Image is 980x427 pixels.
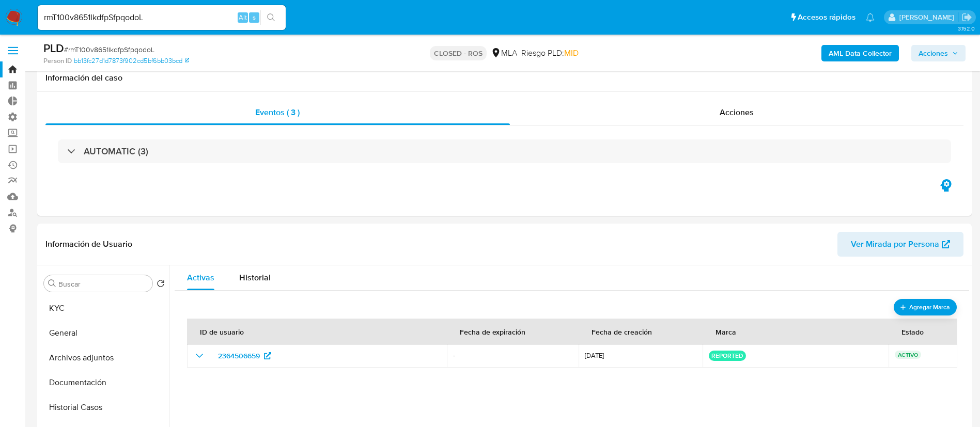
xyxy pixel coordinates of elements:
button: KYC [40,296,169,321]
button: Ver Mirada por Persona [837,232,963,257]
button: General [40,321,169,345]
button: AML Data Collector [821,45,899,61]
h1: Información del caso [45,73,963,83]
input: Buscar usuario o caso... [38,11,286,24]
span: Riesgo PLD: [521,48,579,59]
button: Documentación [40,370,169,395]
button: Historial Casos [40,395,169,420]
b: Person ID [43,56,72,66]
span: Alt [239,12,247,22]
div: AUTOMATIC (3) [58,139,951,163]
button: search-icon [260,10,282,25]
span: Acciones [720,106,754,118]
p: CLOSED - ROS [430,46,487,60]
span: Accesos rápidos [798,12,855,23]
span: MID [564,47,579,59]
button: Buscar [48,279,56,288]
b: AML Data Collector [829,45,892,61]
button: Acciones [911,45,966,61]
button: Archivos adjuntos [40,345,169,370]
span: Eventos ( 3 ) [255,106,300,118]
span: Ver Mirada por Persona [851,232,939,257]
a: Notificaciones [866,13,875,22]
span: Acciones [919,45,948,61]
h1: Información de Usuario [45,239,132,249]
button: Volver al orden por defecto [157,279,165,291]
a: bb13fc27d1d7873f902cd5bf6bb03bcd [74,56,189,66]
span: # rmT100v8651IkdfpSfpqodoL [64,44,154,55]
h3: AUTOMATIC (3) [84,146,148,157]
input: Buscar [58,279,148,289]
b: PLD [43,40,64,56]
span: s [253,12,256,22]
div: MLA [491,48,517,59]
a: Salir [961,12,972,23]
p: emmanuel.vitiello@mercadolibre.com [899,12,958,22]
